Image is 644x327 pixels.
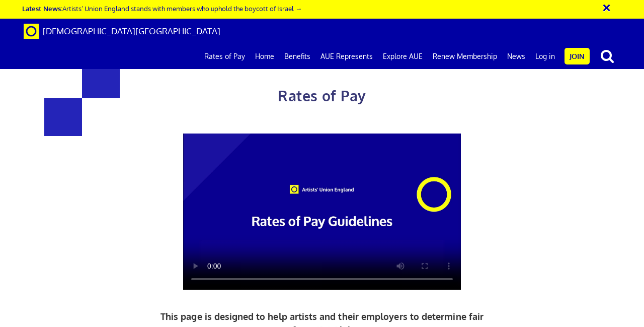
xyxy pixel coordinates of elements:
button: search [592,45,623,67]
a: Log in [530,44,560,69]
a: News [502,44,530,69]
a: Latest News:Artists’ Union England stands with members who uphold the boycott of Israel → [22,4,302,13]
strong: Latest News: [22,4,62,13]
a: Brand [DEMOGRAPHIC_DATA][GEOGRAPHIC_DATA] [16,19,228,44]
a: Benefits [279,44,315,69]
a: Join [565,48,590,64]
a: AUE Represents [315,44,378,69]
span: [DEMOGRAPHIC_DATA][GEOGRAPHIC_DATA] [43,26,220,36]
a: Rates of Pay [199,44,250,69]
span: Rates of Pay [278,87,366,105]
a: Renew Membership [428,44,502,69]
a: Explore AUE [378,44,428,69]
a: Home [250,44,279,69]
